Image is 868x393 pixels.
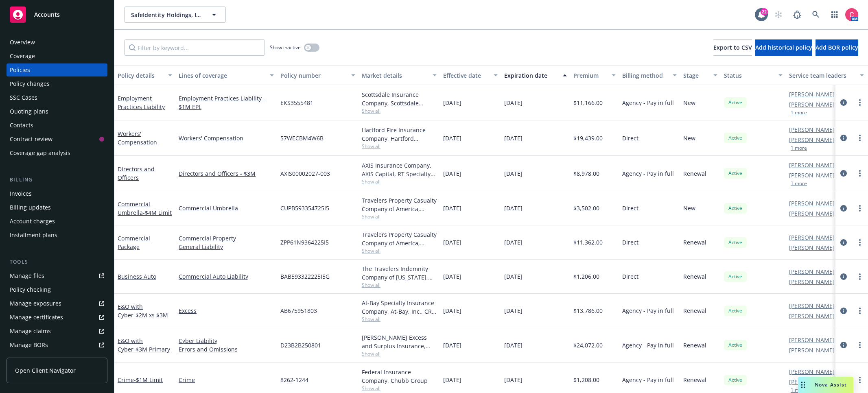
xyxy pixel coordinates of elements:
[10,36,35,49] div: Overview
[362,316,437,323] span: Show all
[280,169,330,178] span: AXIS00002027-003
[727,239,743,246] span: Active
[683,71,708,80] div: Stage
[362,350,437,357] span: Show all
[683,341,706,349] span: Renewal
[7,283,107,296] a: Policy checking
[131,11,201,19] span: SafeIdentity Holdings, Inc. (fka Safetrust Holdings, Inc.)
[855,340,865,350] a: more
[10,146,70,159] div: Coverage gap analysis
[855,133,865,143] a: more
[10,325,51,338] div: Manage claims
[10,50,35,63] div: Coverage
[124,39,265,56] input: Filter by keyword...
[362,385,437,392] span: Show all
[789,346,835,354] a: [PERSON_NAME]
[10,338,48,352] div: Manage BORs
[280,98,313,107] span: EKS3555481
[440,65,501,85] button: Effective date
[179,376,274,384] a: Crime
[770,7,787,23] a: Start snowing
[179,71,265,80] div: Lines of coverage
[34,11,60,18] span: Accounts
[270,44,301,51] span: Show inactive
[573,306,603,315] span: $13,786.00
[786,65,867,85] button: Service team leaders
[7,119,107,132] a: Contacts
[504,238,523,247] span: [DATE]
[619,65,680,85] button: Billing method
[683,376,706,384] span: Renewal
[501,65,570,85] button: Expiration date
[504,341,523,349] span: [DATE]
[280,238,329,247] span: ZPP61N9364225I5
[143,209,172,216] span: - $4M Limit
[10,311,63,324] div: Manage certificates
[10,133,52,146] div: Contract review
[683,204,695,212] span: New
[362,143,437,150] span: Show all
[855,238,865,247] a: more
[118,303,168,319] a: E&O with Cyber
[504,272,523,281] span: [DATE]
[7,258,107,266] div: Tools
[362,333,437,350] div: [PERSON_NAME] Excess and Surplus Insurance, Inc., [PERSON_NAME] Group, CRC Group
[179,272,274,281] a: Commercial Auto Liability
[175,65,277,85] button: Lines of coverage
[504,306,523,315] span: [DATE]
[839,98,848,107] a: circleInformation
[855,375,865,385] a: more
[10,297,61,310] div: Manage exposures
[7,311,107,324] a: Manage certificates
[789,209,835,218] a: [PERSON_NAME]
[855,306,865,316] a: more
[7,50,107,63] a: Coverage
[798,377,853,393] button: Nova Assist
[443,169,461,178] span: [DATE]
[10,91,37,104] div: SSC Cases
[815,381,847,388] span: Nova Assist
[10,105,48,118] div: Quoting plans
[727,273,743,280] span: Active
[10,77,50,90] div: Policy changes
[622,204,638,212] span: Direct
[118,200,172,216] a: Commercial Umbrella
[7,297,107,310] span: Manage exposures
[573,98,603,107] span: $11,166.00
[789,378,835,386] a: [PERSON_NAME]
[839,306,848,316] a: circleInformation
[133,345,170,353] span: - $3M Primary
[504,98,523,107] span: [DATE]
[789,336,835,344] a: [PERSON_NAME]
[362,90,437,107] div: Scottsdale Insurance Company, Scottsdale Insurance Company (Nationwide), E-Risk Services, RT Spec...
[789,125,835,134] a: [PERSON_NAME]
[789,301,835,310] a: [PERSON_NAME]
[179,204,274,212] a: Commercial Umbrella
[816,44,858,51] span: Add BOR policy
[280,306,317,315] span: AB675951803
[362,299,437,316] div: At-Bay Specialty Insurance Company, At-Bay, Inc., CRC Group
[443,134,461,142] span: [DATE]
[7,338,107,352] a: Manage BORs
[118,376,163,384] a: Crime
[622,71,668,80] div: Billing method
[443,204,461,212] span: [DATE]
[573,376,599,384] span: $1,208.00
[504,204,523,212] span: [DATE]
[134,376,163,384] span: - $1M Limit
[504,71,558,80] div: Expiration date
[573,341,603,349] span: $24,072.00
[727,376,743,384] span: Active
[839,133,848,143] a: circleInformation
[622,341,674,349] span: Agency - Pay in full
[7,91,107,104] a: SSC Cases
[573,272,599,281] span: $1,206.00
[504,169,523,178] span: [DATE]
[622,306,674,315] span: Agency - Pay in full
[10,201,51,214] div: Billing updates
[362,282,437,288] span: Show all
[789,277,835,286] a: [PERSON_NAME]
[727,307,743,314] span: Active
[713,39,752,56] button: Export to CSV
[359,65,440,85] button: Market details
